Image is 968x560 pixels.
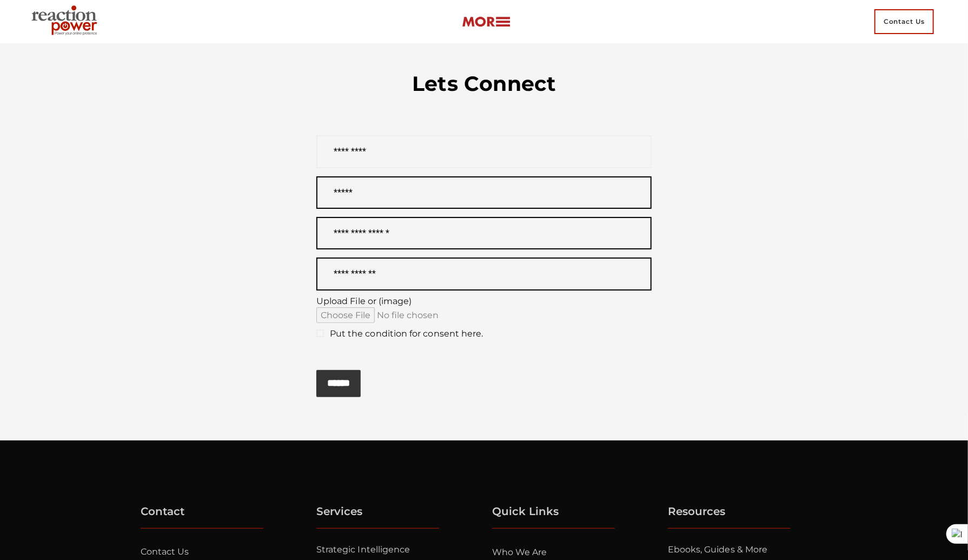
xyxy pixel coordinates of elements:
[27,2,105,41] img: Executive Branding | Personal Branding Agency
[316,328,483,339] span: Put the condition for consent here.
[874,9,934,34] span: Contact Us
[316,544,410,555] a: Strategic Intelligence
[316,307,519,323] input: Upload File or (image)
[492,547,547,557] a: Who we are
[141,546,189,557] a: Contact Us
[668,544,767,555] a: Ebooks, Guides & More
[462,16,510,28] img: more-btn.png
[316,135,652,397] form: Contact form
[316,505,439,529] h5: Services
[668,505,791,529] h5: Resources
[316,70,652,97] h3: Lets Connect
[316,295,652,323] label: Upload File or (image)
[492,505,615,529] h5: Quick Links
[141,505,263,529] h5: Contact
